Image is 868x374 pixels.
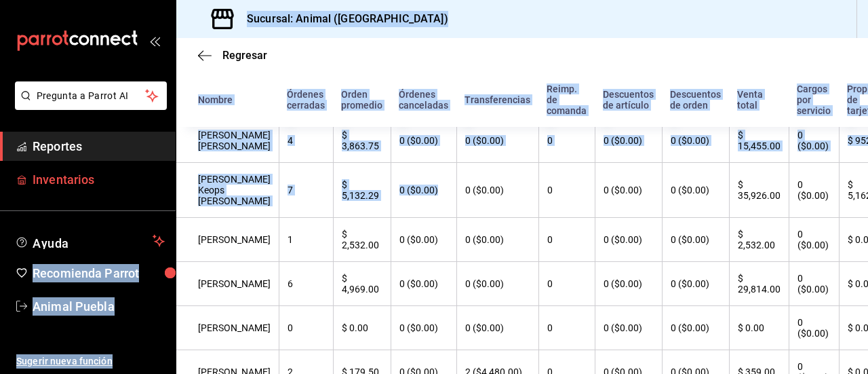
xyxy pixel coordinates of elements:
th: [PERSON_NAME] [176,306,279,350]
button: Regresar [198,49,267,62]
th: 0 [538,119,595,163]
th: Transferencias [456,73,538,127]
h3: Sucursal: Animal ([GEOGRAPHIC_DATA]) [236,11,448,27]
th: 0 ($0.00) [662,119,729,163]
th: Nombre [176,73,279,127]
th: 0 ($0.00) [789,218,839,262]
span: Sugerir nueva función [16,354,165,369]
th: Órdenes canceladas [391,73,456,127]
th: 0 ($0.00) [595,218,662,262]
th: Cargos por servicio [789,73,839,127]
th: 0 ($0.00) [789,262,839,306]
span: Pregunta a Parrot AI [37,89,146,103]
th: 0 ($0.00) [456,218,538,262]
th: 0 ($0.00) [595,119,662,163]
th: 0 ($0.00) [456,119,538,163]
th: $ 0.00 [333,306,391,350]
th: $ 5,132.29 [333,163,391,218]
th: $ 2,532.00 [333,218,391,262]
th: 0 ($0.00) [789,163,839,218]
th: $ 29,814.00 [729,262,789,306]
th: [PERSON_NAME] [PERSON_NAME] [176,119,279,163]
th: $ 4,969.00 [333,262,391,306]
th: $ 0.00 [729,306,789,350]
th: 0 ($0.00) [391,306,456,350]
button: open_drawer_menu [149,35,160,46]
th: 0 ($0.00) [662,306,729,350]
th: 0 [538,163,595,218]
th: Órdenes cerradas [279,73,333,127]
th: 1 [279,218,333,262]
th: $ 3,863.75 [333,119,391,163]
th: 0 ($0.00) [456,262,538,306]
span: Recomienda Parrot [33,264,165,282]
th: $ 35,926.00 [729,163,789,218]
a: Pregunta a Parrot AI [9,98,167,113]
th: 0 ($0.00) [662,262,729,306]
th: 6 [279,262,333,306]
th: 0 ($0.00) [391,163,456,218]
th: 0 ($0.00) [789,306,839,350]
th: 0 ($0.00) [662,163,729,218]
span: Animal Puebla [33,297,165,316]
th: [PERSON_NAME] Keops [PERSON_NAME] [176,163,279,218]
th: 0 [538,306,595,350]
th: 7 [279,163,333,218]
span: Ayuda [33,233,147,249]
span: Regresar [222,49,267,62]
th: Reimp. de comanda [538,73,595,127]
th: $ 2,532.00 [729,218,789,262]
th: 0 ($0.00) [456,163,538,218]
span: Inventarios [33,170,165,189]
th: $ 15,455.00 [729,119,789,163]
th: Descuentos de artículo [595,73,662,127]
button: Pregunta a Parrot AI [15,81,167,110]
th: 0 ($0.00) [595,163,662,218]
th: 0 [538,218,595,262]
th: 0 ($0.00) [391,262,456,306]
th: 0 ($0.00) [456,306,538,350]
span: Reportes [33,137,165,155]
th: 0 ($0.00) [391,218,456,262]
th: Descuentos de orden [662,73,729,127]
th: 0 ($0.00) [595,306,662,350]
th: Venta total [729,73,789,127]
th: 0 ($0.00) [391,119,456,163]
th: Orden promedio [333,73,391,127]
th: 0 ($0.00) [595,262,662,306]
th: 0 ($0.00) [662,218,729,262]
th: 0 [279,306,333,350]
th: 4 [279,119,333,163]
th: [PERSON_NAME] [176,262,279,306]
th: 0 [538,262,595,306]
th: [PERSON_NAME] [176,218,279,262]
th: 0 ($0.00) [789,119,839,163]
